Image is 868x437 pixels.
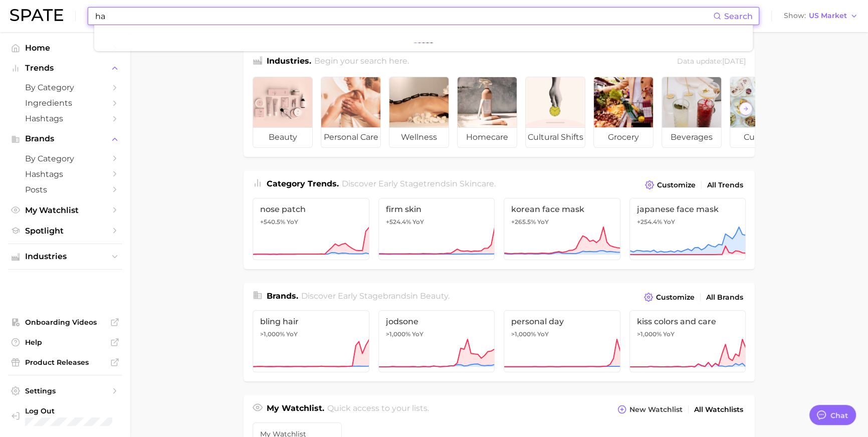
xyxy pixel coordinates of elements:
[629,198,746,260] a: japanese face mask+254.4% YoY
[692,403,746,416] a: All Watchlists
[25,252,105,261] span: Industries
[637,317,739,326] span: kiss colors and care
[386,218,411,226] span: +524.4%
[537,330,549,338] span: YoY
[253,310,369,372] a: bling hair>1,000% YoY
[420,291,448,301] span: beauty
[511,330,536,338] span: >1,000%
[386,204,488,214] span: firm skin
[25,134,105,143] span: Brands
[724,12,753,21] span: Search
[8,80,122,95] a: by Category
[260,204,362,214] span: nose patch
[25,64,105,73] span: Trends
[8,223,122,239] a: Spotlight
[504,310,620,372] a: personal day>1,000% YoY
[267,179,339,188] span: Category Trends .
[525,77,585,148] a: cultural shifts
[342,179,496,188] span: Discover Early Stage trends in .
[526,127,585,147] span: cultural shifts
[8,111,122,126] a: Hashtags
[25,154,105,163] span: by Category
[386,317,488,326] span: jodsone
[694,405,743,414] span: All Watchlists
[707,181,743,189] span: All Trends
[386,330,410,338] span: >1,000%
[656,293,695,302] span: Customize
[704,291,746,304] a: All Brands
[25,406,114,415] span: Log Out
[25,185,105,194] span: Posts
[593,77,654,148] a: grocery
[25,83,105,92] span: by Category
[706,293,743,302] span: All Brands
[511,218,536,226] span: +265.5%
[8,151,122,166] a: by Category
[25,358,105,367] span: Product Releases
[809,13,847,19] span: US Market
[389,77,449,148] a: wellness
[629,310,746,372] a: kiss colors and care>1,000% YoY
[25,226,105,236] span: Spotlight
[10,9,63,21] img: SPATE
[25,98,105,108] span: Ingredients
[657,181,696,189] span: Customize
[25,386,105,395] span: Settings
[662,77,722,148] a: beverages
[253,77,313,148] a: beauty
[642,178,698,192] button: Customize
[25,43,105,53] span: Home
[8,131,122,146] button: Brands
[8,315,122,330] a: Onboarding Videos
[314,55,409,69] h2: Begin your search here.
[412,330,423,338] span: YoY
[629,405,683,414] span: New Watchlist
[25,318,105,327] span: Onboarding Videos
[389,127,449,147] span: wellness
[94,8,713,25] input: Search here for a brand, industry, or ingredient
[730,127,789,147] span: culinary
[8,249,122,264] button: Industries
[287,218,298,226] span: YoY
[662,127,721,147] span: beverages
[458,127,517,147] span: homecare
[781,10,860,23] button: ShowUS Market
[8,166,122,182] a: Hashtags
[378,310,495,372] a: jodsone>1,000% YoY
[25,205,105,215] span: My Watchlist
[378,198,495,260] a: firm skin+524.4% YoY
[537,218,549,226] span: YoY
[412,218,424,226] span: YoY
[253,198,369,260] a: nose patch+540.5% YoY
[784,13,806,19] span: Show
[705,178,746,192] a: All Trends
[511,204,613,214] span: korean face mask
[286,330,298,338] span: YoY
[664,218,675,226] span: YoY
[260,218,285,226] span: +540.5%
[460,179,494,188] span: skincare
[504,198,620,260] a: korean face mask+265.5% YoY
[267,402,324,416] h1: My Watchlist.
[663,330,675,338] span: YoY
[739,102,752,115] button: Scroll Right
[637,330,662,338] span: >1,000%
[637,204,739,214] span: japanese face mask
[615,402,685,416] button: New Watchlist
[253,127,312,147] span: beauty
[8,40,122,56] a: Home
[594,127,653,147] span: grocery
[511,317,613,326] span: personal day
[637,218,662,226] span: +254.4%
[457,77,517,148] a: homecare
[327,402,429,416] h2: Quick access to your lists.
[267,291,298,301] span: Brands .
[321,77,381,148] a: personal care
[267,55,311,69] h1: Industries.
[8,61,122,76] button: Trends
[260,317,362,326] span: bling hair
[8,403,122,429] a: Log out. Currently logged in with e-mail doyeon@spate.nyc.
[25,338,105,347] span: Help
[730,77,790,148] a: culinary
[260,330,285,338] span: >1,000%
